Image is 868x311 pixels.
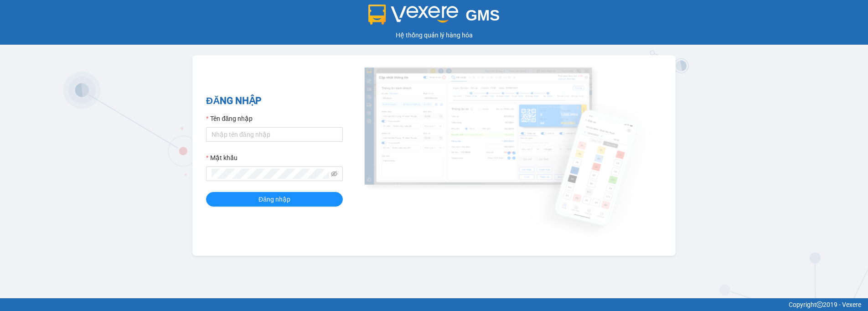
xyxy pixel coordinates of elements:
span: eye-invisible [331,171,337,177]
label: Mật khẩu [206,153,238,163]
span: Đăng nhập [258,194,290,204]
h2: ĐĂNG NHẬP [206,93,343,109]
label: Tên đăng nhập [206,114,253,124]
img: logo 2 [368,5,459,25]
button: Đăng nhập [206,192,343,207]
input: Tên đăng nhập [206,127,343,142]
div: Hệ thống quản lý hàng hóa [2,30,866,40]
span: copyright [816,301,823,308]
div: Copyright 2019 - Vexere [7,300,861,310]
span: GMS [465,7,500,24]
a: GMS [368,14,500,21]
input: Mật khẩu [212,169,329,179]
